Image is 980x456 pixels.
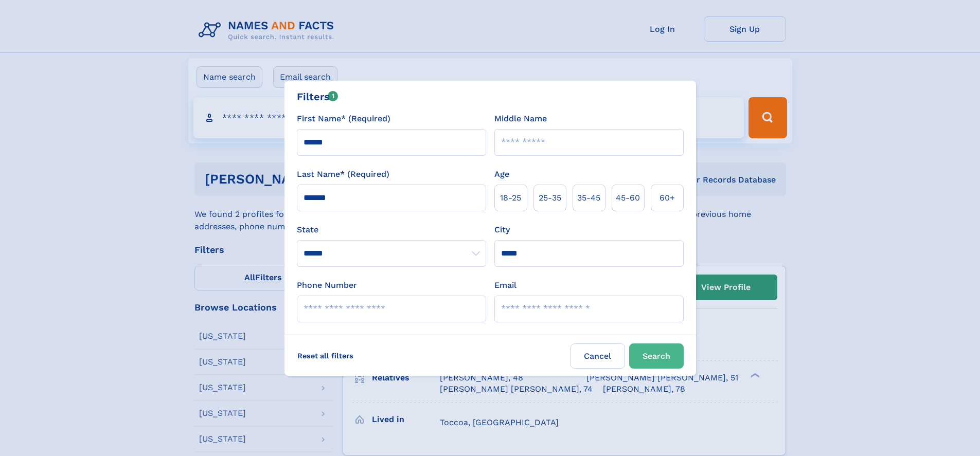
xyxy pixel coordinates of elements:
[494,113,547,125] label: Middle Name
[500,192,521,204] span: 18‑25
[494,279,516,291] label: Email
[297,168,389,180] label: Last Name* (Required)
[577,192,600,204] span: 35‑45
[297,224,486,236] label: State
[297,113,390,125] label: First Name* (Required)
[494,224,510,236] label: City
[629,343,684,369] button: Search
[539,192,561,204] span: 25‑35
[297,279,357,291] label: Phone Number
[291,343,360,368] label: Reset all filters
[297,89,338,104] div: Filters
[660,192,675,204] span: 60+
[494,168,509,180] label: Age
[571,343,625,369] label: Cancel
[616,192,640,204] span: 45‑60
